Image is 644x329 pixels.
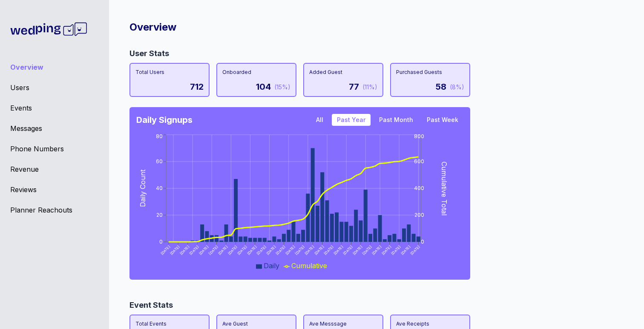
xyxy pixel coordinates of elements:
[450,83,464,91] div: (8%)
[246,244,257,255] tspan: [DATE]
[414,185,424,191] tspan: 400
[10,164,99,174] a: Revenue
[129,299,617,311] div: Event Stats
[371,244,382,255] tspan: [DATE]
[332,114,371,126] button: Past Year
[179,244,190,255] tspan: [DATE]
[169,244,180,255] tspan: [DATE]
[274,83,290,91] div: (15%)
[414,133,424,139] tspan: 800
[222,320,290,327] div: Ave Guest
[410,244,421,255] tspan: [DATE]
[138,169,147,207] tspan: Daily Count
[256,81,271,93] div: 104
[190,81,204,93] div: 712
[156,158,163,164] tspan: 60
[396,320,464,327] div: Ave Receipts
[10,82,99,93] a: Users
[136,114,193,126] div: Daily Signups
[309,320,377,327] div: Ave Messsage
[390,244,401,255] tspan: [DATE]
[10,205,99,215] a: Planner Reachouts
[227,244,238,255] tspan: [DATE]
[129,20,617,34] div: Overview
[352,244,363,255] tspan: [DATE]
[362,83,377,91] div: (11%)
[421,238,424,245] tspan: 0
[309,69,377,76] div: Added Guest
[10,123,99,133] a: Messages
[217,244,228,255] tspan: [DATE]
[10,144,99,154] a: Phone Numbers
[10,103,99,113] a: Events
[311,114,328,126] button: All
[323,244,334,255] tspan: [DATE]
[313,244,325,255] tspan: [DATE]
[160,244,171,255] tspan: [DATE]
[156,185,163,191] tspan: 40
[265,244,276,255] tspan: [DATE]
[208,244,219,255] tspan: [DATE]
[381,244,392,255] tspan: [DATE]
[422,114,463,126] button: Past Week
[362,244,373,255] tspan: [DATE]
[436,81,446,93] div: 58
[156,133,163,139] tspan: 80
[414,158,424,164] tspan: 600
[222,69,290,76] div: Onboarded
[10,184,99,195] a: Reviews
[189,244,200,255] tspan: [DATE]
[135,320,204,327] div: Total Events
[285,244,296,255] tspan: [DATE]
[304,244,315,255] tspan: [DATE]
[129,48,617,60] div: User Stats
[291,261,327,270] span: Cumulative
[400,244,411,255] tspan: [DATE]
[236,244,247,255] tspan: [DATE]
[333,244,344,255] tspan: [DATE]
[159,238,163,245] tspan: 0
[10,62,99,72] a: Overview
[414,212,424,218] tspan: 200
[440,162,448,216] tspan: Cumulative Total
[396,69,464,76] div: Purchased Guests
[275,244,286,255] tspan: [DATE]
[374,114,418,126] button: Past Month
[264,261,279,270] span: Daily
[198,244,209,255] tspan: [DATE]
[294,244,305,255] tspan: [DATE]
[156,212,163,218] tspan: 20
[342,244,354,255] tspan: [DATE]
[349,81,359,93] div: 77
[135,69,204,76] div: Total Users
[256,244,267,255] tspan: [DATE]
